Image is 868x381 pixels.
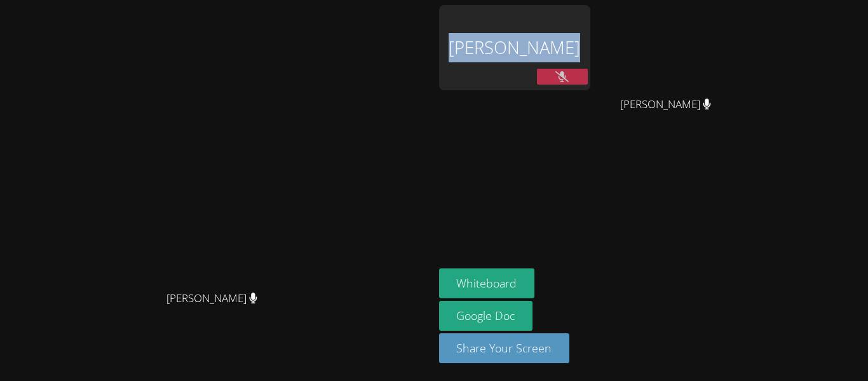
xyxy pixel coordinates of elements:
button: Share Your Screen [439,333,570,363]
button: Whiteboard [439,268,535,298]
a: Google Doc [439,301,533,331]
span: [PERSON_NAME] [620,95,711,114]
div: [PERSON_NAME] [439,5,590,90]
span: [PERSON_NAME] [166,289,257,308]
